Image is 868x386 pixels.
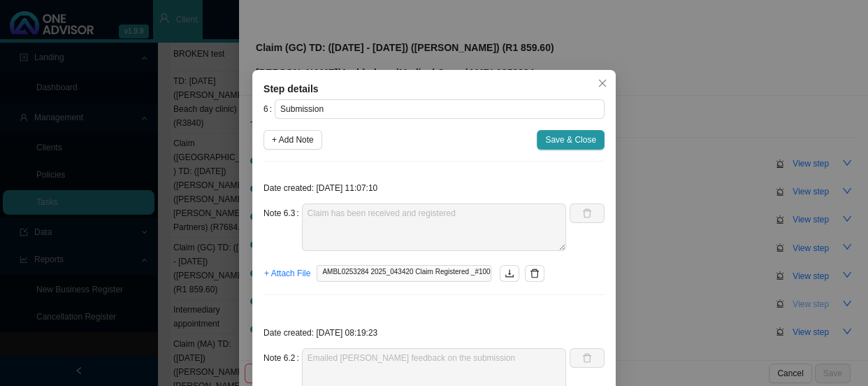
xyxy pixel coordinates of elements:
span: + Attach File [264,266,310,280]
span: download [505,269,514,278]
button: + Add Note [263,130,322,150]
button: Save & Close [537,130,605,150]
p: Date created: [DATE] 11:07:10 [263,181,605,195]
span: delete [530,269,540,278]
div: Step details [263,81,605,96]
p: Date created: [DATE] 08:19:23 [263,326,605,340]
span: close [598,78,607,88]
label: 6 [263,99,275,119]
button: + Attach File [263,264,311,283]
label: Note 6.3 [263,203,302,223]
span: Save & Close [545,133,596,147]
span: AMBL0253284 2025_043420 Claim Registered _#10069132569_.msg [317,265,491,282]
textarea: Claim has been received and registered [302,203,566,251]
label: Note 6.2 [263,348,302,368]
button: Close [593,73,612,93]
span: + Add Note [272,133,314,147]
